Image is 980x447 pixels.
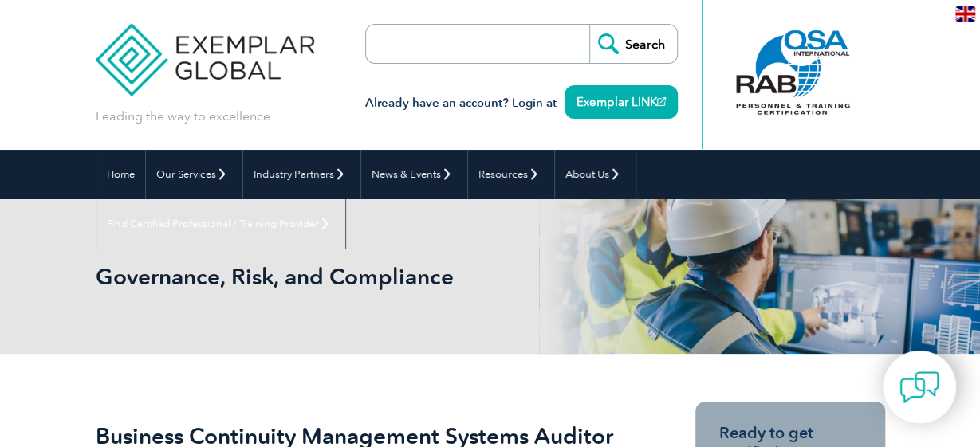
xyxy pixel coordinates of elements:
[589,25,677,63] input: Search
[96,108,270,125] p: Leading the way to excellence
[468,150,554,199] a: Resources
[657,97,666,106] img: open_square.png
[243,150,360,199] a: Industry Partners
[555,150,636,199] a: About Us
[96,199,345,249] a: Find Certified Professional / Training Provider
[361,150,467,199] a: News & Events
[899,367,939,407] img: contact-chat.png
[96,150,145,199] a: Home
[96,263,530,290] h1: Governance, Risk, and Compliance
[565,85,678,119] a: Exemplar LINK
[365,93,678,113] h3: Already have an account? Login at
[955,6,975,22] img: en
[146,150,242,199] a: Our Services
